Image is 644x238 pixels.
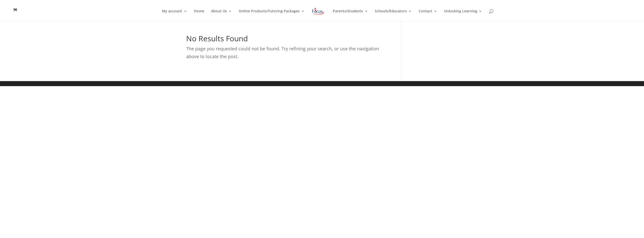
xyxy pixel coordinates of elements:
[186,35,386,45] h1: No Results Found
[419,9,437,21] a: Contact
[239,9,305,21] a: Online Products/Tutoring Packages
[162,9,187,21] a: My account
[375,9,412,21] a: Schools/Educators
[186,45,386,60] p: The page you requested could not be found. Try refining your search, or use the navigation above ...
[333,9,368,21] a: Parents/Students
[211,9,232,21] a: About Us
[311,7,325,16] img: Focus on Learning
[194,9,204,21] a: Home
[444,9,482,21] a: Unlocking Learning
